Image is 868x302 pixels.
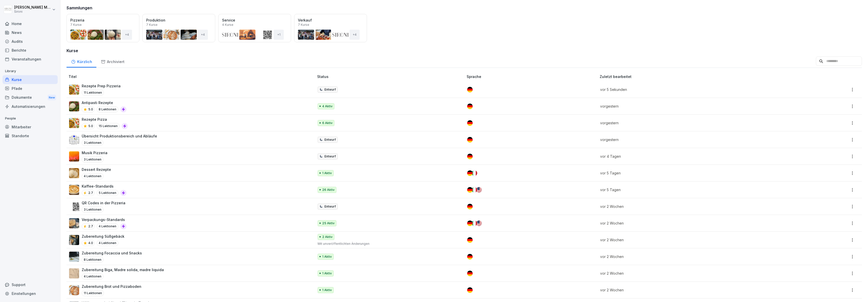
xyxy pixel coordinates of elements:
[82,207,103,213] p: 3 Lektionen
[82,290,104,296] p: 11 Lektionen
[317,74,465,79] p: Status
[97,190,118,196] p: 5 Lektionen
[467,237,473,243] img: de.svg
[67,14,139,42] a: Pizzeria7 Kurse+4
[274,30,284,40] div: + 1
[476,220,482,226] img: us.svg
[3,123,58,131] a: Mitarbeiter
[69,185,79,195] img: km4heinxktm3m47uv6i6dr0s.png
[82,167,111,172] p: Dessert Rezepte
[600,154,789,159] p: vor 4 Tagen
[350,30,360,40] div: + 4
[600,271,789,276] p: vor 2 Wochen
[82,257,103,263] p: 8 Lektionen
[3,75,58,84] a: Kurse
[3,102,58,111] a: Automatisierungen
[298,18,312,22] p: Verkauf
[3,280,58,289] div: Support
[3,28,58,37] a: News
[467,271,473,276] img: de.svg
[88,241,93,245] p: 4.0
[146,18,165,22] p: Produktion
[600,187,789,192] p: vor 5 Tagen
[3,289,58,298] a: Einstellungen
[82,100,126,105] p: Antipasti Rezepte
[600,137,789,142] p: vorgestern
[96,55,129,68] a: Archiviert
[294,14,367,42] a: Verkauf7 Kurse+4
[82,267,164,272] p: Zubereitung Biga, Madre solida, madre liquida
[70,23,82,27] p: 7 Kurse
[69,202,79,212] img: lgfor0dbwcft9nw5cbiagph0.png
[600,74,795,79] p: Zuletzt bearbeitet
[198,30,208,40] div: + 4
[600,204,789,209] p: vor 2 Wochen
[88,224,93,229] p: 2.7
[142,14,215,42] a: Produktion7 Kurse+4
[467,74,598,79] p: Sprache
[3,93,58,102] div: Dokumente
[324,154,336,159] p: Entwurf
[3,37,58,46] div: Audits
[82,83,121,89] p: Rezepte Prep Pizzeria
[14,10,51,13] p: Sironi
[82,273,103,279] p: 4 Lektionen
[3,131,58,140] a: Standorte
[467,87,473,92] img: de.svg
[600,87,789,92] p: vor 5 Sekunden
[600,287,789,293] p: vor 2 Wochen
[97,106,118,112] p: 8 Lektionen
[476,187,482,193] img: us.svg
[14,5,51,10] p: [PERSON_NAME] Malec
[467,104,473,109] img: de.svg
[322,104,333,109] p: 4 Aktiv
[3,84,58,93] a: Pfade
[82,200,125,206] p: QR Codes in der Pizzeria
[222,18,235,22] p: Service
[467,137,473,143] img: de.svg
[69,285,79,295] img: w9nobtcttnghg4wslidxrrlr.png
[67,5,92,11] h3: Sammlungen
[600,254,789,259] p: vor 2 Wochen
[3,114,58,123] p: People
[467,154,473,159] img: de.svg
[82,140,103,146] p: 3 Lektionen
[97,123,120,129] p: 15 Lektionen
[82,117,128,122] p: Rezepte Pizza
[318,241,459,246] p: Mit unveröffentlichten Änderungen
[69,235,79,245] img: p05qwohz0o52ysbx64gsjie8.png
[322,171,332,175] p: 1 Aktiv
[69,135,79,145] img: yywuv9ckt9ax3nq56adns8w7.png
[298,23,309,27] p: 7 Kurse
[88,107,93,112] p: 5.0
[67,48,862,54] h3: Kurse
[82,284,141,289] p: Zubereitung Brot und Pizzaboden
[472,170,477,176] img: it.svg
[69,218,79,228] img: fasetpntm7x32yk9zlbwihav.png
[467,254,473,259] img: de.svg
[600,104,789,109] p: vorgestern
[322,254,332,259] p: 1 Aktiv
[222,23,233,27] p: 4 Kurse
[97,223,118,229] p: 4 Lektionen
[322,221,335,226] p: 25 Aktiv
[69,168,79,178] img: fr9tmtynacnbc68n3kf2tpkd.png
[82,184,126,189] p: Kaffee-Standards
[82,90,104,96] p: 11 Lektionen
[467,170,473,176] img: de.svg
[48,95,56,100] div: New
[600,170,789,176] p: vor 5 Tagen
[3,19,58,28] a: Home
[67,55,96,68] div: Kürzlich
[324,87,336,92] p: Entwurf
[322,188,335,192] p: 26 Aktiv
[70,18,84,22] p: Pizzeria
[3,55,58,64] a: Veranstaltungen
